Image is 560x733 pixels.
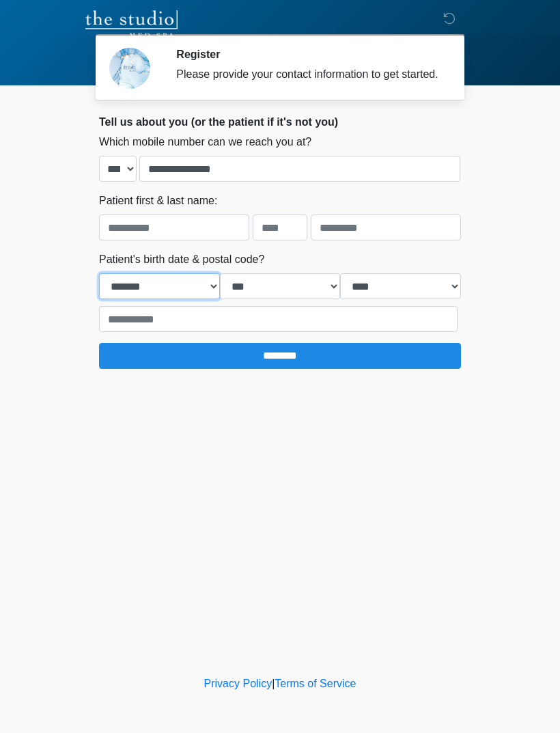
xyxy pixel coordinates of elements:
img: Agent Avatar [109,48,150,89]
label: Patient first & last name: [99,193,217,209]
a: Privacy Policy [204,678,272,689]
img: The Studio Med Spa Logo [85,10,178,38]
label: Which mobile number can we reach you at? [99,134,311,150]
div: Please provide your contact information to get started. [176,66,440,83]
label: Patient's birth date & postal code? [99,251,264,268]
a: | [272,678,275,689]
a: Terms of Service [275,678,356,689]
h2: Register [176,48,440,61]
h2: Tell us about you (or the patient if it's not you) [99,115,461,128]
